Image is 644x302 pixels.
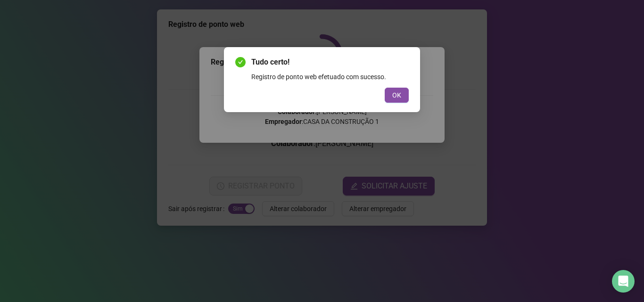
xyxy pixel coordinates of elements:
div: Open Intercom Messenger [612,270,635,293]
div: Registro de ponto web efetuado com sucesso. [251,72,409,82]
button: OK [385,88,409,103]
span: Tudo certo! [251,57,409,68]
span: OK [392,90,401,100]
span: check-circle [235,57,246,67]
